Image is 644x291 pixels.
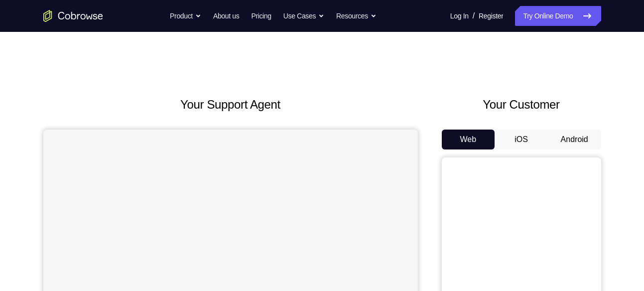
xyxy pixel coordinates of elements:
[43,96,418,114] h2: Your Support Agent
[213,6,239,26] a: About us
[170,6,201,26] button: Product
[515,6,601,26] a: Try Online Demo
[251,6,271,26] a: Pricing
[479,6,503,26] a: Register
[548,130,601,149] button: Android
[43,10,103,22] a: Go to the home page
[283,6,324,26] button: Use Cases
[442,130,495,149] button: Web
[473,10,475,22] span: /
[450,6,469,26] a: Log In
[442,96,601,114] h2: Your Customer
[336,6,377,26] button: Resources
[495,130,548,149] button: iOS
